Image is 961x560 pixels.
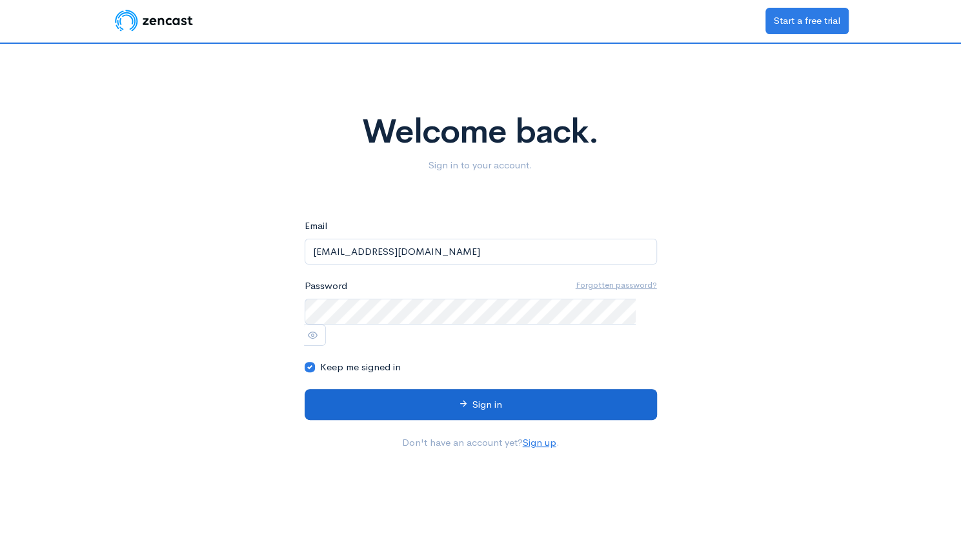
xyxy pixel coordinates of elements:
button: Sign in [305,389,657,421]
label: Keep me signed in [320,360,401,375]
a: Start a free trial [765,8,849,34]
u: Forgotten password? [576,279,657,290]
a: Forgotten password? [576,279,657,292]
p: Sign in to your account. [121,158,841,173]
label: Password [305,279,347,294]
img: ZenCast Logo [113,8,195,34]
p: Don't have an account yet? . [305,435,657,450]
input: name@example.com [305,239,657,265]
h1: Welcome back. [121,114,841,150]
a: Sign up [523,436,556,448]
label: Email [305,219,327,234]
